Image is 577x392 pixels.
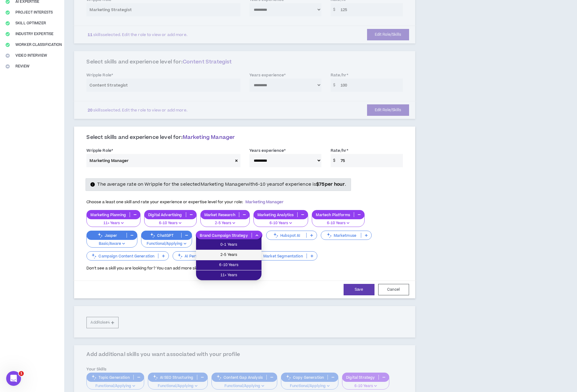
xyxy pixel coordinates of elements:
[200,215,250,227] button: 2-5 Years
[90,241,133,247] p: Basic/Aware
[87,212,130,217] p: Marketing Planning
[316,181,345,188] strong: $ 75 per hour
[249,146,286,156] label: Years experience
[86,215,140,227] button: 11+ Years
[204,220,246,226] p: 2-5 Years
[331,146,348,156] label: Rate/hr
[312,212,353,217] p: Martech Platforms
[87,233,127,238] p: Jasper
[86,154,233,167] input: (e.g. User Experience, Visual & UI, Technical PM, etc.)
[200,252,258,258] span: 2-5 Years
[86,134,235,141] span: Select skills and experience level for:
[141,236,192,248] button: Functional/Applying
[144,212,186,217] p: Digital Advertising
[257,220,304,226] p: 6-10 Years
[173,254,237,258] p: AI Performance Prediction
[86,199,284,205] span: Choose a least one skill and rate your experience or expertise level for your role:
[141,233,181,238] p: ChatGPT
[148,220,193,226] p: 6-10 Years
[86,265,213,271] span: Don't see a skill you are looking for? You can add more skills later.
[316,220,360,226] p: 6-10 Years
[145,241,188,247] p: Functional/Applying
[252,254,307,258] p: Market Segmentation
[90,220,136,226] p: 11+ Years
[312,215,364,227] button: 6-10 Years
[86,236,137,248] button: Basic/Aware
[196,233,251,238] p: Brand Campaign Strategy
[200,262,258,269] span: 6-10 Years
[201,212,239,217] p: Market Research
[245,199,284,205] span: Marketing Manager
[331,154,338,167] span: $
[266,233,306,238] p: Hubspot AI
[378,284,409,295] button: Cancel
[97,181,346,188] span: The average rate on Wripple for the selected Marketing Manager with 6-10 years of experience is .
[254,212,298,217] p: Marketing Analytics
[183,134,235,141] span: Marketing Manager
[6,371,21,386] iframe: Intercom live chat
[144,215,197,227] button: 6-10 Years
[253,215,308,227] button: 6-10 Years
[200,272,258,279] span: 11+ Years
[19,371,24,376] span: 1
[337,154,403,167] input: Ex. $75
[86,146,113,156] label: Wripple Role
[90,182,95,187] span: info-circle
[321,233,361,238] p: Marketmuse
[344,284,374,295] button: Save
[200,241,258,248] span: 0-1 Years
[87,254,158,258] p: Campaign Content Generation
